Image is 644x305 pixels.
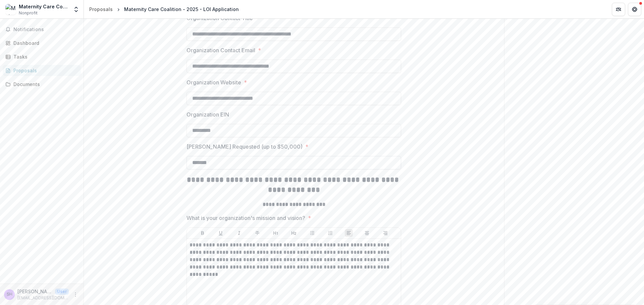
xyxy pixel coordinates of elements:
button: Align Left [345,229,353,237]
button: Align Right [381,229,389,237]
button: Italicize [235,229,243,237]
button: Heading 2 [290,229,298,237]
button: More [71,291,79,299]
button: Bold [199,229,207,237]
a: Proposals [87,4,115,14]
button: Heading 1 [272,229,280,237]
div: Maternity Care Coalition - 2025 - LOI Application [124,6,239,13]
div: Tasks [13,53,75,60]
p: Organization Website [186,78,241,86]
p: User [55,289,69,295]
button: Bullet List [308,229,316,237]
button: Ordered List [326,229,334,237]
p: [PERSON_NAME] Requested (up to $50,000) [186,143,303,151]
button: Partners [612,3,625,16]
a: Documents [3,79,81,90]
button: Get Help [628,3,641,16]
div: Proposals [89,6,113,13]
p: Organization Contact Email [186,46,255,54]
button: Strike [253,229,261,237]
p: What is your organization's mission and vision? [186,214,305,222]
a: Tasks [3,51,81,62]
div: Maternity Care Coalition [19,3,69,10]
div: Proposals [13,67,75,74]
div: Documents [13,81,75,88]
span: Notifications [13,27,78,32]
button: Align Center [363,229,371,237]
span: Nonprofit [19,10,38,16]
nav: breadcrumb [87,4,241,14]
div: Samantha Harclerode [7,292,12,297]
p: Organization EIN [186,110,229,119]
button: Notifications [3,24,81,35]
button: Underline [217,229,225,237]
button: Open entity switcher [71,3,81,16]
a: Dashboard [3,37,81,49]
p: [PERSON_NAME] [17,288,52,295]
a: Proposals [3,65,81,76]
img: Maternity Care Coalition [5,4,16,15]
div: Dashboard [13,40,75,47]
p: [EMAIL_ADDRESS][DOMAIN_NAME] [17,295,69,301]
